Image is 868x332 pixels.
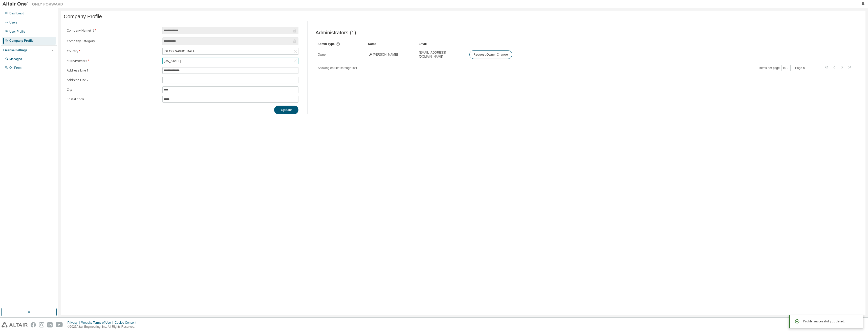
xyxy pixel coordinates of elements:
span: Administrators (1) [315,30,356,36]
img: youtube.svg [56,322,63,327]
div: [GEOGRAPHIC_DATA] [163,48,298,54]
div: Users [9,20,17,25]
label: Country [67,49,159,53]
img: linkedin.svg [47,322,53,327]
label: Address Line 2 [67,78,159,82]
div: Profile successfully updated. [803,318,859,324]
img: altair_logo.svg [2,322,28,327]
div: On Prem [9,66,21,70]
button: 10 [783,66,789,70]
span: Company Profile [64,14,102,19]
div: Name [368,40,415,48]
span: [PERSON_NAME] [373,53,398,57]
label: Company Name [67,29,159,33]
div: Privacy [68,321,81,325]
p: © 2025 Altair Engineering, Inc. All Rights Reserved. [68,325,139,329]
span: Items per page [759,65,791,71]
span: Showing entries 1 through 1 of 1 [318,66,357,70]
button: Update [274,106,298,114]
div: Website Terms of Use [81,321,115,325]
div: Cookie Consent [115,321,139,325]
span: Owner [318,53,327,57]
div: Email [419,40,465,48]
div: Managed [9,57,22,61]
div: License Settings [3,48,27,52]
button: Request Owner Change [469,50,512,59]
label: State/Province [67,59,159,63]
label: Company Category [67,39,159,43]
label: City [67,88,159,92]
div: Company Profile [9,39,33,43]
span: Page n. [795,65,819,71]
img: Altair One [3,2,66,7]
div: Dashboard [9,11,24,15]
img: facebook.svg [31,322,36,327]
span: [EMAIL_ADDRESS][DOMAIN_NAME] [419,51,465,59]
img: instagram.svg [39,322,44,327]
label: Postal Code [67,97,159,101]
div: [US_STATE] [163,58,298,64]
span: Admin Type [317,42,335,46]
div: User Profile [9,30,25,34]
div: [US_STATE] [163,58,181,64]
label: Address Line 1 [67,68,159,73]
button: information [90,29,94,33]
div: [GEOGRAPHIC_DATA] [163,49,196,54]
